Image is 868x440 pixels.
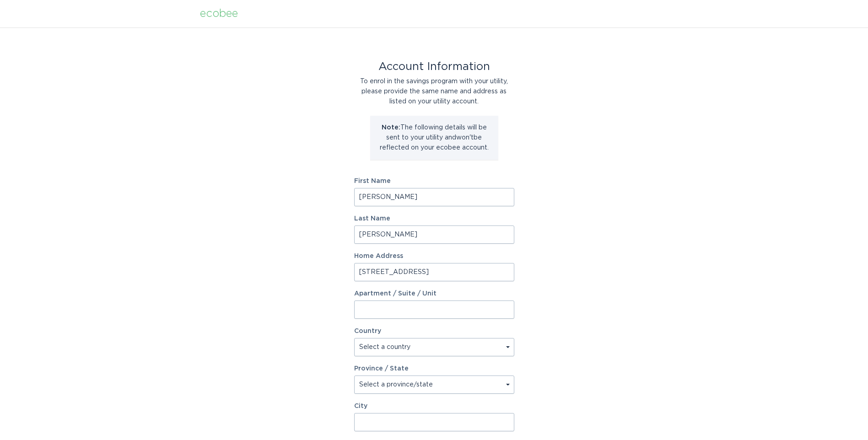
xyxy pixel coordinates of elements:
[200,9,238,19] div: ecobee
[354,215,514,222] label: Last Name
[354,403,514,409] label: City
[354,290,514,297] label: Apartment / Suite / Unit
[382,124,400,131] strong: Note:
[354,178,514,184] label: First Name
[354,328,381,334] label: Country
[354,76,514,107] div: To enrol in the savings program with your utility, please provide the same name and address as li...
[354,365,409,372] label: Province / State
[354,62,514,72] div: Account Information
[354,253,514,259] label: Home Address
[377,123,491,153] p: The following details will be sent to your utility and won't be reflected on your ecobee account.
